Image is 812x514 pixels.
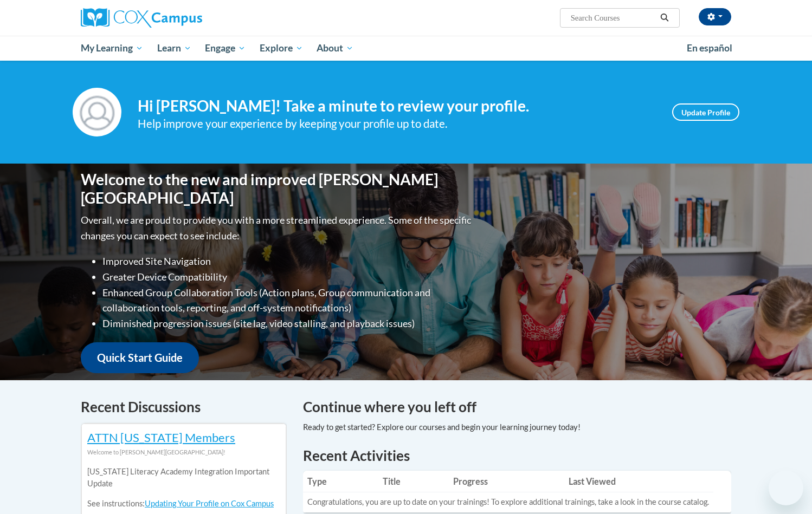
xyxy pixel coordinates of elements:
a: Updating Your Profile on Cox Campus [145,499,274,508]
span: My Learning [81,42,143,55]
a: Explore [253,36,310,61]
li: Greater Device Compatibility [102,269,474,285]
div: Welcome to [PERSON_NAME][GEOGRAPHIC_DATA]! [87,446,280,458]
a: Engage [198,36,253,61]
h4: Continue where you left off [303,396,731,418]
span: Explore [260,42,303,55]
span: About [317,42,353,55]
li: Enhanced Group Collaboration Tools (Action plans, Group communication and collaboration tools, re... [102,285,474,316]
th: Type [303,471,378,492]
img: Cox Campus [81,8,202,28]
h1: Welcome to the new and improved [PERSON_NAME][GEOGRAPHIC_DATA] [81,171,474,207]
li: Improved Site Navigation [102,253,474,269]
button: Account Settings [699,8,731,25]
p: [US_STATE] Literacy Academy Integration Important Update [87,466,280,490]
div: Help improve your experience by keeping your profile up to date. [138,115,656,133]
input: Search Courses [570,11,656,24]
p: See instructions: [87,498,280,510]
h4: Recent Discussions [81,396,287,418]
span: En español [687,42,732,54]
a: My Learning [74,36,150,61]
a: Update Profile [672,103,739,121]
p: Overall, we are proud to provide you with a more streamlined experience. Some of the specific cha... [81,212,474,244]
iframe: Button to launch messaging window [769,471,803,505]
button: Search [656,11,673,24]
a: About [310,36,361,61]
th: Last Viewed [564,471,713,492]
li: Diminished progression issues (site lag, video stalling, and playback issues) [102,316,474,331]
div: Main menu [65,36,747,61]
a: Learn [150,36,198,61]
a: En español [680,37,739,60]
th: Title [378,471,449,492]
img: Profile Image [73,88,121,136]
h4: Hi [PERSON_NAME]! Take a minute to review your profile. [138,97,656,115]
span: Learn [157,42,191,55]
td: Congratulations, you are up to date on your trainings! To explore additional trainings, take a lo... [303,492,713,512]
th: Progress [449,471,564,492]
a: ATTN [US_STATE] Members [87,430,235,445]
span: Engage [205,42,246,55]
a: Quick Start Guide [81,342,199,373]
h1: Recent Activities [303,446,731,465]
a: Cox Campus [81,8,287,28]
